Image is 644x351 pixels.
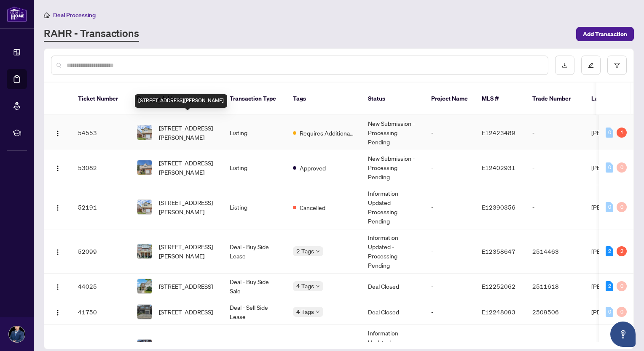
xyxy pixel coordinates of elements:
[526,185,585,229] td: -
[424,229,475,274] td: -
[424,299,475,325] td: -
[614,62,620,68] span: filter
[581,56,601,75] button: edit
[482,129,515,136] span: E12423489
[617,128,627,138] div: 1
[159,198,216,216] span: [STREET_ADDRESS][PERSON_NAME]
[51,279,64,293] button: Logo
[606,307,613,317] div: 0
[424,82,475,115] th: Project Name
[482,203,515,211] span: E12390356
[7,6,27,22] img: logo
[588,62,594,68] span: edit
[54,205,61,211] img: Logo
[424,274,475,299] td: -
[159,307,213,316] span: [STREET_ADDRESS]
[482,308,515,316] span: E12248093
[51,245,64,258] button: Logo
[482,247,515,255] span: E12358647
[137,244,152,258] img: thumbnail-img
[137,125,152,140] img: thumbnail-img
[53,11,96,19] span: Deal Processing
[617,246,627,256] div: 2
[71,150,130,185] td: 53082
[583,27,627,41] span: Add Transaction
[296,307,314,316] span: 4 Tags
[361,274,424,299] td: Deal Closed
[526,150,585,185] td: -
[223,185,286,229] td: Listing
[361,82,424,115] th: Status
[296,281,314,291] span: 4 Tags
[54,130,61,137] img: Logo
[361,150,424,185] td: New Submission - Processing Pending
[606,202,613,212] div: 0
[482,282,515,290] span: E12252062
[300,128,354,138] span: Requires Additional Docs
[54,284,61,290] img: Logo
[71,299,130,325] td: 41750
[562,62,568,68] span: download
[223,229,286,274] td: Deal - Buy Side Lease
[71,185,130,229] td: 52191
[316,249,320,253] span: down
[526,229,585,274] td: 2514463
[300,163,326,173] span: Approved
[135,94,227,108] div: [STREET_ADDRESS][PERSON_NAME]
[159,282,213,291] span: [STREET_ADDRESS]
[296,246,314,256] span: 2 Tags
[606,281,613,291] div: 2
[9,326,25,342] img: Profile Icon
[361,185,424,229] td: Information Updated - Processing Pending
[44,12,50,18] span: home
[607,56,627,75] button: filter
[475,82,526,115] th: MLS #
[44,27,139,42] a: RAHR - Transactions
[159,242,216,261] span: [STREET_ADDRESS][PERSON_NAME]
[617,162,627,173] div: 0
[316,310,320,314] span: down
[51,126,64,139] button: Logo
[606,162,613,173] div: 0
[610,322,636,347] button: Open asap
[54,165,61,172] img: Logo
[51,200,64,214] button: Logo
[223,299,286,325] td: Deal - Sell Side Lease
[71,229,130,274] td: 52099
[482,164,515,171] span: E12402931
[51,161,64,174] button: Logo
[617,202,627,212] div: 0
[361,229,424,274] td: Information Updated - Processing Pending
[361,299,424,325] td: Deal Closed
[526,299,585,325] td: 2509506
[223,115,286,150] td: Listing
[316,284,320,288] span: down
[223,150,286,185] td: Listing
[159,123,216,142] span: [STREET_ADDRESS][PERSON_NAME]
[71,82,130,115] th: Ticket Number
[617,281,627,291] div: 0
[361,115,424,150] td: New Submission - Processing Pending
[617,307,627,317] div: 0
[300,203,325,212] span: Cancelled
[137,305,152,319] img: thumbnail-img
[223,82,286,115] th: Transaction Type
[71,115,130,150] td: 54553
[526,82,585,115] th: Trade Number
[576,27,634,41] button: Add Transaction
[54,309,61,316] img: Logo
[526,115,585,150] td: -
[555,56,574,75] button: download
[137,279,152,293] img: thumbnail-img
[606,246,613,256] div: 2
[137,200,152,214] img: thumbnail-img
[159,158,216,177] span: [STREET_ADDRESS][PERSON_NAME]
[54,249,61,255] img: Logo
[223,274,286,299] td: Deal - Buy Side Sale
[137,160,152,175] img: thumbnail-img
[424,115,475,150] td: -
[286,82,361,115] th: Tags
[424,150,475,185] td: -
[130,82,223,115] th: Property Address
[71,274,130,299] td: 44025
